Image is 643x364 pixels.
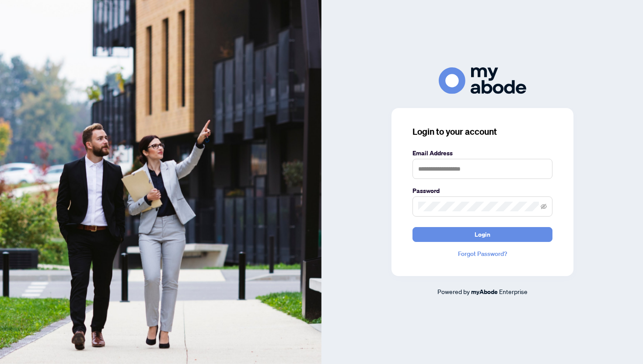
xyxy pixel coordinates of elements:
label: Email Address [412,148,552,158]
span: eye-invisible [541,203,547,210]
label: Password [412,186,552,196]
span: Enterprise [499,287,528,295]
h3: Login to your account [412,126,552,138]
a: Forgot Password? [412,249,552,259]
button: Login [412,227,552,242]
img: ma-logo [439,67,526,94]
span: Login [475,227,490,241]
span: Powered by [437,287,470,295]
a: myAbode [471,287,498,297]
